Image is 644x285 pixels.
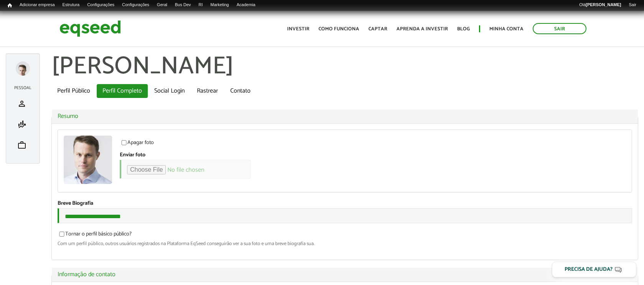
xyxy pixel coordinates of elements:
[55,232,69,237] input: Tornar o perfil básico público?
[58,201,93,206] label: Breve Biografia
[575,2,625,8] a: Olá[PERSON_NAME]
[4,2,16,9] a: Início
[225,84,256,98] a: Contato
[59,2,84,8] a: Estrutura
[118,2,153,8] a: Configurações
[58,272,632,278] a: Informação de contato
[120,152,145,158] label: Enviar foto
[12,141,34,150] a: work
[457,27,470,31] a: Blog
[368,27,387,31] a: Captar
[533,23,586,34] a: Sair
[10,93,36,114] li: Meu perfil
[171,2,195,8] a: Bus Dev
[10,86,36,90] h2: Pessoal
[51,84,96,98] a: Perfil Público
[117,140,131,145] input: Apagar foto
[16,61,30,76] a: Expandir menu
[64,136,112,184] img: Foto de Brian Bradley Begnoche
[287,27,309,31] a: Investir
[489,27,523,31] a: Minha conta
[319,27,359,31] a: Como funciona
[17,99,26,108] span: person
[191,84,224,98] a: Rastrear
[120,140,154,148] label: Apagar foto
[586,2,621,7] strong: [PERSON_NAME]
[8,3,12,8] span: Início
[206,2,233,8] a: Marketing
[58,113,632,119] a: Resumo
[153,2,171,8] a: Geral
[64,136,112,184] a: Ver perfil do usuário.
[51,53,638,80] h1: [PERSON_NAME]
[149,84,190,98] a: Social Login
[97,84,148,98] a: Perfil Completo
[10,114,36,135] li: Minha simulação
[625,2,640,8] a: Sair
[83,2,118,8] a: Configurações
[12,99,34,108] a: person
[58,232,132,239] label: Tornar o perfil básico público?
[233,2,259,8] a: Academia
[195,2,206,8] a: RI
[16,2,59,8] a: Adicionar empresa
[59,18,121,39] img: EqSeed
[396,27,448,31] a: Aprenda a investir
[58,241,632,246] div: Com um perfil público, outros usuários registrados na Plataforma EqSeed conseguirão ver a sua fot...
[10,135,36,156] li: Meu portfólio
[17,120,26,129] span: finance_mode
[12,120,34,129] a: finance_mode
[17,141,26,150] span: work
